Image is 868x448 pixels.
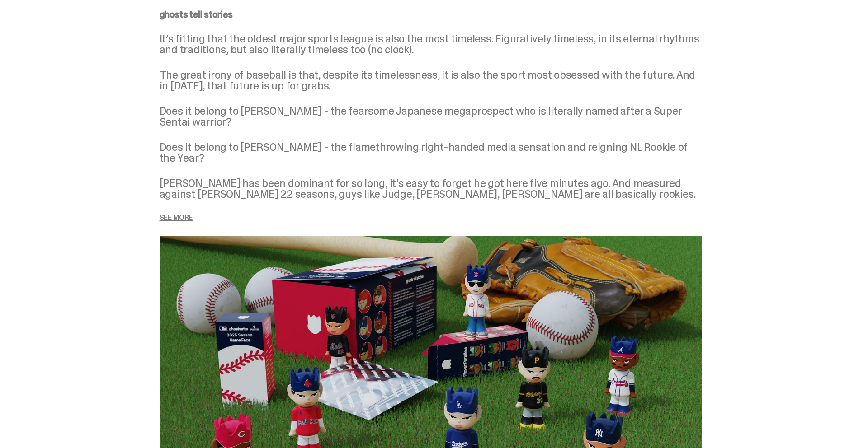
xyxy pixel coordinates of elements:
p: ghosts tell stories [160,10,702,19]
p: Does it belong to [PERSON_NAME] - the fearsome Japanese megaprospect who is literally named after... [160,106,702,127]
p: Does it belong to [PERSON_NAME] - the flamethrowing right-handed media sensation and reigning NL ... [160,142,702,163]
p: See more [160,214,702,221]
p: The great irony of baseball is that, despite its timelessness, it is also the sport most obsessed... [160,70,702,91]
p: It’s fitting that the oldest major sports league is also the most timeless. Figuratively timeless... [160,33,702,55]
p: [PERSON_NAME] has been dominant for so long, it’s easy to forget he got here five minutes ago. An... [160,178,702,200]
